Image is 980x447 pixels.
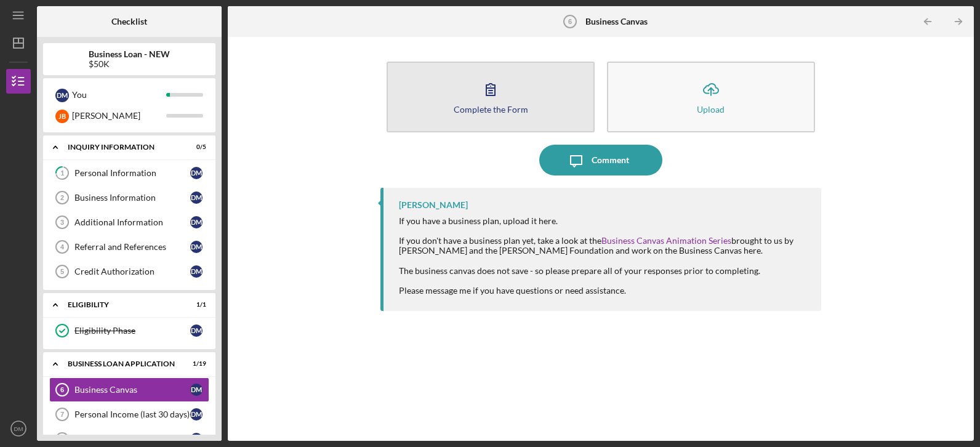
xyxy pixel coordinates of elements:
b: Business Loan - NEW [89,49,170,59]
tspan: 2 [60,194,64,201]
text: DM [14,425,23,432]
div: D M [190,167,203,179]
div: D M [190,408,203,421]
div: J B [55,110,69,123]
div: 1 / 19 [184,360,206,368]
div: Business Information [74,193,190,203]
div: Upload [697,105,725,114]
div: Referral and References [74,242,190,252]
div: 1 / 1 [184,301,206,308]
div: If you have a business plan, upload it here. If you don't have a business plan yet, take a look a... [399,216,808,256]
button: DM [6,416,31,441]
div: You [72,84,166,105]
a: 4Referral and ReferencesDM [49,235,209,259]
tspan: 3 [60,219,64,226]
div: Complete the Form [454,105,528,114]
button: Complete the Form [387,62,595,132]
a: 3Additional InformationDM [49,210,209,235]
div: [PERSON_NAME] [72,105,166,126]
b: Business Canvas [585,17,648,26]
div: Business Canvas [74,385,190,395]
div: D M [55,89,69,102]
div: 0 / 5 [184,143,206,151]
a: 2Business InformationDM [49,185,209,210]
div: D M [190,265,203,278]
div: Additional Information [74,217,190,227]
div: [PERSON_NAME] [399,200,468,210]
div: Eligibility Phase [74,326,190,336]
button: Upload [607,62,815,132]
a: 1Personal InformationDM [49,161,209,185]
a: 7Personal Income (last 30 days)DM [49,402,209,427]
div: Personal Income (last 30 days) [74,409,190,419]
tspan: 5 [60,268,64,275]
div: D M [190,324,203,337]
tspan: 7 [60,411,64,418]
a: 5Credit AuthorizationDM [49,259,209,284]
a: Eligibility PhaseDM [49,318,209,343]
div: D M [190,384,203,396]
div: D M [190,191,203,204]
div: D M [190,433,203,445]
a: Business Canvas Animation Series [601,235,731,246]
div: $50K [89,59,170,69]
div: Personal Information [74,168,190,178]
div: BUSINESS LOAN APPLICATION [68,360,175,368]
div: ELIGIBILITY [68,301,175,308]
button: Comment [539,145,662,175]
div: Credit Authorization [74,267,190,276]
div: INQUIRY INFORMATION [68,143,175,151]
a: 6Business CanvasDM [49,377,209,402]
div: Please message me if you have questions or need assistance. [399,286,808,296]
tspan: 1 [60,169,64,177]
tspan: 6 [568,18,571,25]
div: The business canvas does not save - so please prepare all of your responses prior to completing. [399,266,808,276]
div: D M [190,241,203,253]
tspan: 6 [60,386,64,393]
tspan: 4 [60,243,65,251]
div: D M [190,216,203,228]
b: Checklist [111,17,147,26]
div: Business Financials [74,434,190,444]
div: Comment [592,145,629,175]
